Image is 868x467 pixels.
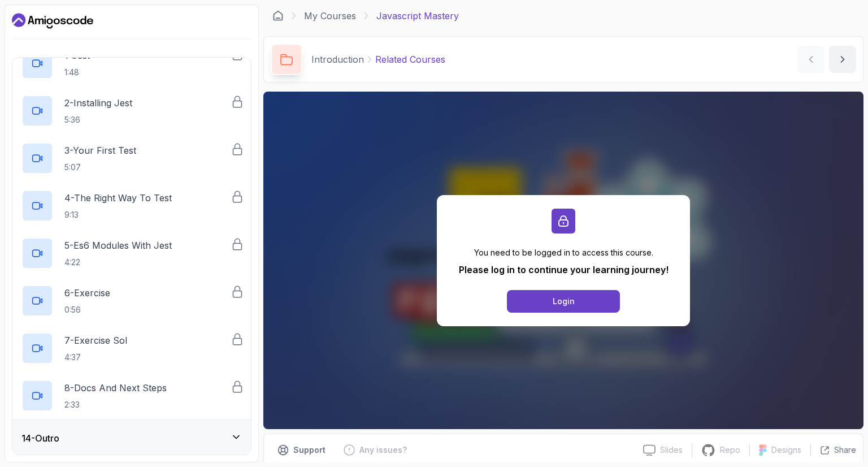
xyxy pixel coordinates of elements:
div: Login [553,296,575,307]
p: Repo [720,444,740,456]
p: 0:56 [64,304,110,315]
p: Designs [771,444,801,456]
h3: 14 - Outro [21,431,59,445]
button: 8-Docs And Next Steps2:33 [21,380,242,412]
a: My Courses [304,9,356,23]
button: 7-Exercise Sol4:37 [21,332,242,364]
p: Please log in to continue your learning journey! [459,263,669,276]
p: 1:48 [64,67,90,78]
p: 4 - The Right Way To Test [64,191,172,205]
button: Share [810,444,856,456]
p: 7 - Exercise Sol [64,334,127,347]
a: Dashboard [12,12,93,30]
p: Related Courses [375,53,445,66]
p: 4:37 [64,352,127,363]
p: Share [834,444,856,456]
p: Support [293,444,325,456]
p: You need to be logged in to access this course. [459,247,669,258]
p: 2:33 [64,399,167,410]
p: Javascript Mastery [376,9,459,23]
button: 5-Es6 Modules With Jest4:22 [21,237,242,269]
button: Support button [271,441,332,459]
button: previous content [797,46,824,73]
p: Slides [660,444,683,456]
button: Login [507,290,620,313]
p: 9:13 [64,209,172,220]
p: Introduction [311,53,364,66]
p: 5 - Es6 Modules With Jest [64,239,172,252]
p: 3 - Your First Test [64,144,136,157]
button: 1-Jest1:48 [21,47,242,79]
p: 6 - Exercise [64,286,110,300]
a: Dashboard [272,10,284,21]
p: 5:36 [64,114,132,126]
p: 8 - Docs And Next Steps [64,381,167,395]
button: 6-Exercise0:56 [21,285,242,317]
p: 5:07 [64,162,136,173]
p: 4:22 [64,257,172,268]
button: 14-Outro [12,420,251,456]
button: 3-Your First Test5:07 [21,142,242,174]
button: next content [829,46,856,73]
button: 2-Installing Jest5:36 [21,95,242,127]
p: 2 - Installing Jest [64,96,132,110]
button: 4-The Right Way To Test9:13 [21,190,242,222]
p: Any issues? [359,444,407,456]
